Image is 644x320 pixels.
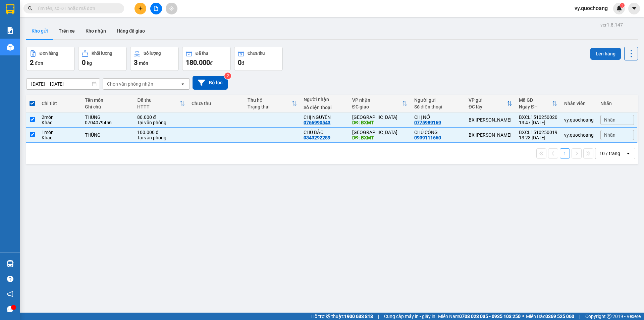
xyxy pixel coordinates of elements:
[560,148,570,158] button: 1
[224,73,231,79] sup: 2
[42,115,78,120] div: 2 món
[7,291,13,297] span: notification
[600,101,634,106] div: Nhãn
[519,130,557,135] div: BXCL1510250019
[616,5,622,11] img: icon-new-feature
[169,6,174,11] span: aim
[137,135,185,140] div: Tại văn phòng
[600,21,623,29] div: ver 1.8.147
[414,135,441,140] div: 0939111660
[248,104,291,109] div: Trạng thái
[414,104,462,109] div: Số điện thoại
[465,95,516,112] th: Toggle SortBy
[30,58,34,66] span: 2
[37,5,116,12] input: Tìm tên, số ĐT hoặc mã đơn
[134,95,188,112] th: Toggle SortBy
[344,314,373,319] strong: 1900 633 818
[137,130,185,135] div: 100.000 đ
[193,76,228,90] button: Bộ lọc
[414,130,462,135] div: CHÚ CÔNG
[569,4,613,12] span: vy.quochoang
[80,23,111,39] button: Kho nhận
[111,23,150,39] button: Hàng đã giao
[28,6,33,11] span: search
[519,115,557,120] div: BXCL1510250020
[545,314,574,319] strong: 0369 525 060
[519,135,557,140] div: 13:23 [DATE]
[244,95,300,112] th: Toggle SortBy
[248,51,265,56] div: Chưa thu
[137,104,179,109] div: HTTT
[304,130,345,135] div: CHÚ BẮC
[137,97,179,103] div: Đã thu
[26,79,100,89] input: Select a date range.
[137,120,185,125] div: Tại văn phòng
[53,23,80,39] button: Trên xe
[87,60,92,66] span: kg
[599,150,620,157] div: 10 / trang
[137,115,185,120] div: 80.000 đ
[352,120,408,125] div: DĐ: BXMT
[304,105,345,110] div: Số điện thoại
[182,47,231,71] button: Đã thu180.000đ
[7,27,14,34] img: solution-icon
[85,115,131,120] div: THÙNG
[234,47,283,71] button: Chưa thu0đ
[607,314,611,319] span: copyright
[352,104,402,109] div: ĐC giao
[469,132,512,138] div: BX [PERSON_NAME]
[154,6,158,11] span: file-add
[352,135,408,140] div: DĐ: BXMT
[352,97,402,103] div: VP nhận
[134,58,138,66] span: 3
[92,51,112,56] div: Khối lượng
[135,3,146,14] button: plus
[414,97,462,103] div: Người gửi
[180,81,185,87] svg: open
[78,47,127,71] button: Khối lượng0kg
[85,97,131,103] div: Tên món
[378,313,379,320] span: |
[7,306,13,312] span: message
[130,47,179,71] button: Số lượng3món
[26,47,75,71] button: Đơn hàng2đơn
[516,95,561,112] th: Toggle SortBy
[192,101,241,106] div: Chưa thu
[6,4,14,14] img: logo-vxr
[311,313,373,320] span: Hỗ trợ kỹ thuật:
[414,115,462,120] div: CHỊ NỞ
[85,132,131,138] div: THÙNG
[42,120,78,125] div: Khác
[107,81,153,87] div: Chọn văn phòng nhận
[42,101,78,106] div: Chi tiết
[85,120,131,125] div: 0704079456
[304,135,330,140] div: 0343292289
[42,130,78,135] div: 1 món
[352,130,408,135] div: [GEOGRAPHIC_DATA]
[469,97,507,103] div: VP gửi
[438,313,521,320] span: Miền Nam
[349,95,411,112] th: Toggle SortBy
[590,48,621,60] button: Lên hàng
[238,58,241,66] span: 0
[621,3,623,8] span: 1
[40,51,58,56] div: Đơn hàng
[469,104,507,109] div: ĐC lấy
[85,104,131,109] div: Ghi chú
[526,313,574,320] span: Miền Bắc
[519,120,557,125] div: 13:47 [DATE]
[7,276,13,282] span: question-circle
[604,117,615,123] span: Nhãn
[519,97,552,103] div: Mã GD
[469,117,512,123] div: BX [PERSON_NAME]
[304,115,345,120] div: CHỊ NGUYÊN
[42,135,78,140] div: Khác
[241,60,244,66] span: đ
[304,97,345,102] div: Người nhận
[384,313,436,320] span: Cung cấp máy in - giấy in:
[210,60,213,66] span: đ
[7,44,14,51] img: warehouse-icon
[628,3,640,14] button: caret-down
[579,313,580,320] span: |
[35,60,43,66] span: đơn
